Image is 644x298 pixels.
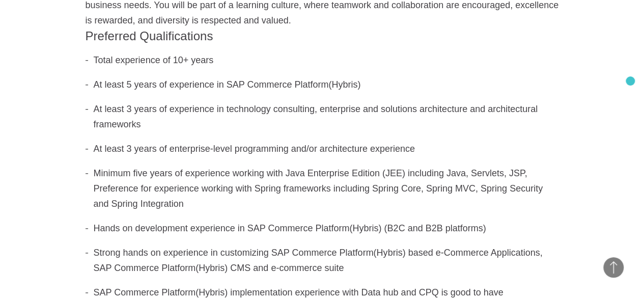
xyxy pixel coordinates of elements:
[94,248,543,273] span: Strong hands on experience in customizing SAP Commerce Platform(Hybris) based e-Commerce Applicat...
[603,257,624,278] button: Back to Top
[94,223,486,233] span: Hands on development experience in SAP Commerce Platform(Hybris) (B2C and B2B platforms)
[94,287,503,297] span: SAP Commerce Platform(Hybris) implementation experience with Data hub and CPQ is good to have
[94,104,538,129] span: At least 3 years of experience in technology consulting, enterprise and solutions architecture an...
[94,168,543,209] span: Minimum five years of experience working with Java Enterprise Edition (JEE) including Java, Servl...
[94,79,361,90] span: At least 5 years of experience in SAP Commerce Platform(Hybris)
[94,144,415,154] span: At least 3 years of enterprise-level programming and/or architecture experience
[94,55,214,65] span: Total experience of 10+ years
[86,29,213,43] span: Preferred Qualifications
